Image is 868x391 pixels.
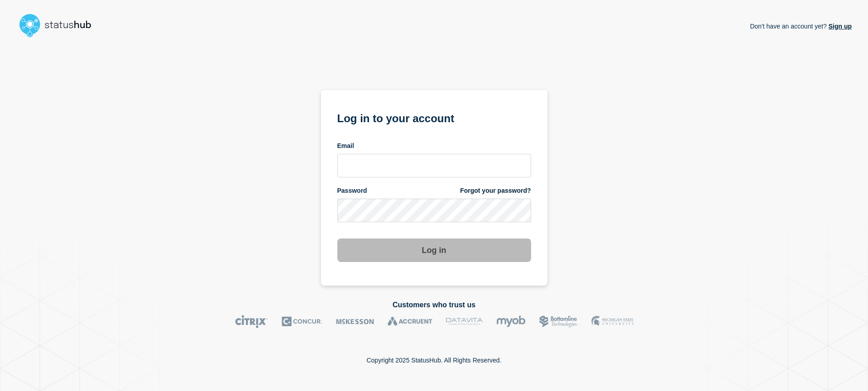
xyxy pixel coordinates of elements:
img: MSU logo [591,315,633,328]
img: McKesson logo [336,315,374,328]
img: myob logo [496,315,526,328]
img: Concur logo [282,315,322,328]
img: Accruent logo [388,315,432,328]
span: Password [337,186,367,195]
img: Citrix logo [235,315,268,328]
img: DataVita logo [446,315,483,328]
img: StatusHub logo [16,11,102,40]
img: Bottomline logo [539,315,578,328]
p: Don't have an account yet? [750,15,852,37]
a: Forgot your password? [460,186,531,195]
a: Sign up [827,23,852,30]
h1: Log in to your account [337,109,531,126]
p: Copyright 2025 StatusHub. All Rights Reserved. [366,357,501,364]
input: password input [337,199,531,222]
span: Email [337,142,354,150]
input: email input [337,154,531,177]
h2: Customers who trust us [16,301,852,309]
button: Log in [337,238,531,262]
